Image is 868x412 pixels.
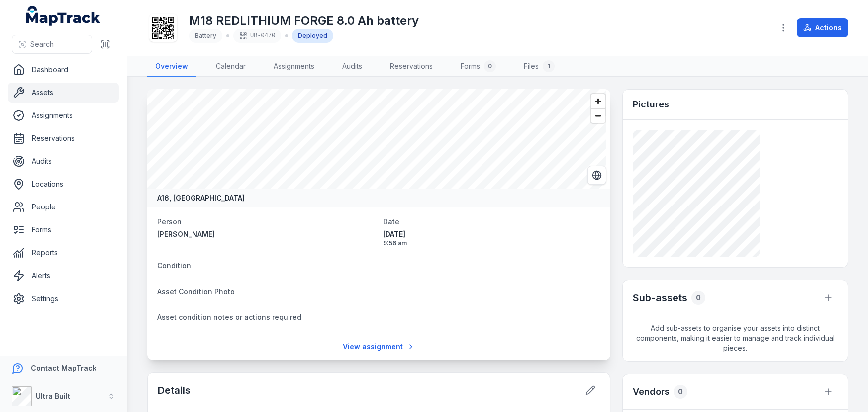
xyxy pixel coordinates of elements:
[516,56,563,77] a: Files1
[157,229,375,239] a: [PERSON_NAME]
[797,18,848,37] button: Actions
[8,266,119,286] a: Alerts
[147,56,196,77] a: Overview
[147,89,606,189] canvas: Map
[8,174,119,194] a: Locations
[691,291,705,305] div: 0
[8,105,119,125] a: Assignments
[195,32,216,39] span: Battery
[36,392,70,400] strong: Ultra Built
[189,13,419,29] h1: M18 REDLITHIUM FORGE 8.0 Ah battery
[8,220,119,240] a: Forms
[587,166,606,185] button: Switch to Satellite View
[383,229,601,247] time: 12/08/2025, 9:56:26 am
[31,364,96,372] strong: Contact MapTrack
[157,287,235,296] span: Asset Condition Photo
[12,35,92,54] button: Search
[8,128,119,148] a: Reservations
[674,385,687,399] div: 0
[266,56,322,77] a: Assignments
[334,56,370,77] a: Audits
[158,383,191,397] h2: Details
[26,6,101,26] a: MapTrack
[157,217,182,226] span: Person
[336,337,421,356] a: View assignment
[30,39,54,49] span: Search
[8,151,119,171] a: Audits
[591,108,605,123] button: Zoom out
[8,197,119,217] a: People
[8,83,119,103] a: Assets
[233,29,281,43] div: UB-0470
[208,56,254,77] a: Calendar
[157,193,245,203] strong: A16, [GEOGRAPHIC_DATA]
[157,313,301,321] span: Asset condition notes or actions required
[8,289,119,309] a: Settings
[8,243,119,263] a: Reports
[633,98,669,111] h3: Pictures
[383,239,601,247] span: 9:56 am
[382,56,441,77] a: Reservations
[8,60,119,80] a: Dashboard
[543,60,555,72] div: 1
[484,60,496,72] div: 0
[292,29,333,43] div: Deployed
[383,229,601,239] span: [DATE]
[453,56,504,77] a: Forms0
[157,261,191,270] span: Condition
[623,315,848,361] span: Add sub-assets to organise your assets into distinct components, making it easier to manage and t...
[383,217,399,226] span: Date
[633,385,670,399] h3: Vendors
[633,291,687,305] h2: Sub-assets
[591,94,605,108] button: Zoom in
